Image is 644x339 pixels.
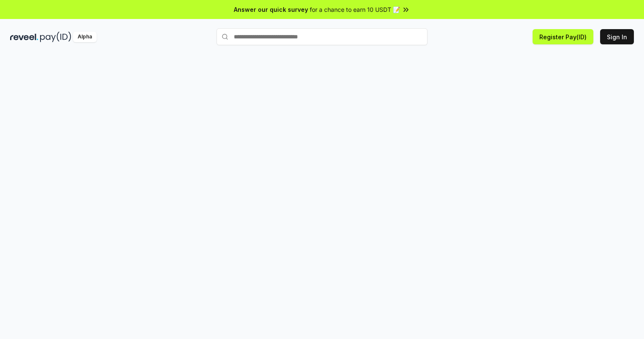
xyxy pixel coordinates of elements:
[73,32,97,42] div: Alpha
[234,5,308,14] span: Answer our quick survey
[10,32,38,42] img: reveel_dark
[533,29,593,44] button: Register Pay(ID)
[310,5,400,14] span: for a chance to earn 10 USDT 📝
[40,32,71,42] img: pay_id
[600,29,634,44] button: Sign In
